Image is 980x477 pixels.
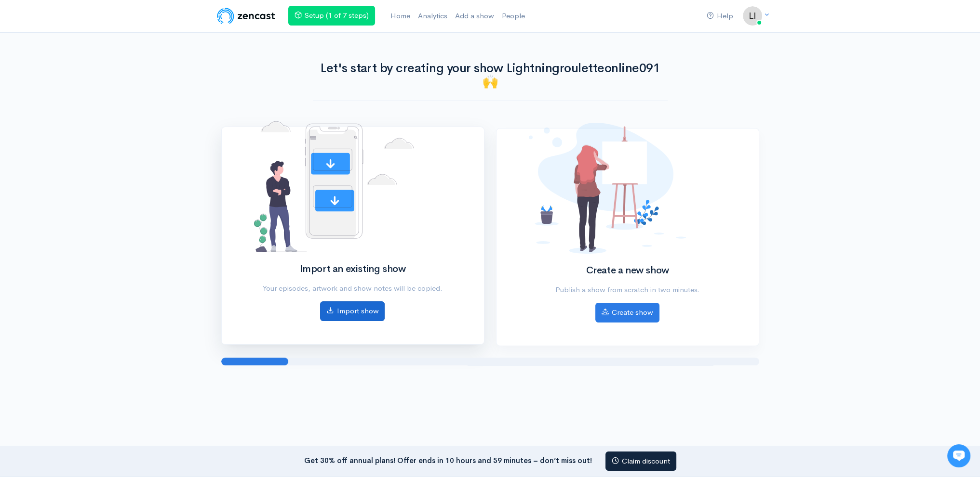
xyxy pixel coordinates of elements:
p: Find an answer quickly [13,165,180,177]
strong: Get 30% off annual plans! Offer ends in 10 hours and 59 minutes – don’t miss out! [304,455,592,464]
iframe: gist-messenger-bubble-iframe [947,444,970,467]
a: Home [387,6,414,26]
h2: Just let us know if you need anything and we'll be happy to help! 🙂 [14,64,178,110]
a: Add a show [451,6,498,26]
h1: Hi 👋 [14,47,178,62]
a: Analytics [414,6,451,26]
h2: Import an existing show [254,264,451,274]
img: No shows added [529,123,686,254]
h1: Let's start by creating your show Lightningrouletteonline091 🙌 [313,62,668,89]
img: ZenCast Logo [215,6,277,26]
a: Claim discount [605,451,676,471]
img: ... [743,6,762,26]
input: Search articles [28,181,172,200]
h2: Create a new show [529,265,726,276]
a: Create show [595,303,659,322]
img: No shows added [254,121,414,252]
a: People [498,6,529,26]
p: Publish a show from scratch in two minutes. [529,284,726,296]
span: New conversation [62,133,116,141]
a: Help [703,6,737,26]
p: Your episodes, artwork and show notes will be copied. [254,283,451,294]
a: Setup (1 of 7 steps) [288,6,375,26]
button: New conversation [15,128,178,147]
a: Import show [320,301,385,321]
